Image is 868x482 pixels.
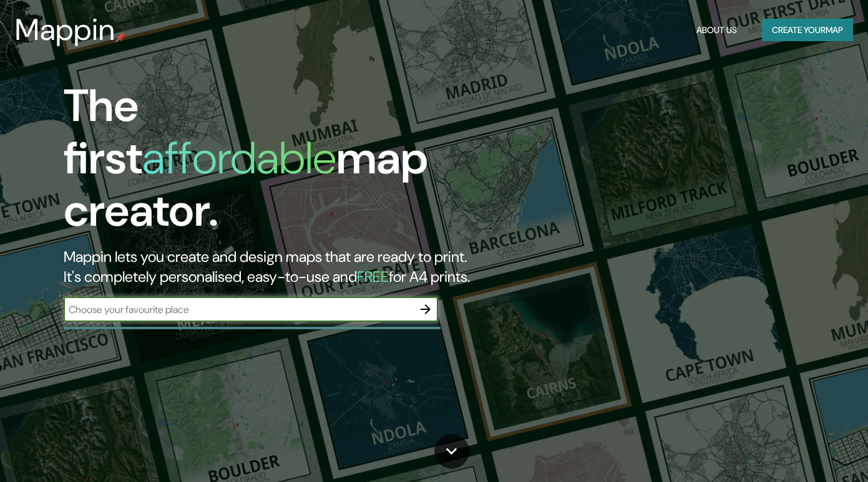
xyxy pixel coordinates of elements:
[115,32,125,42] img: mappin-pin
[357,267,389,286] h5: FREE
[142,129,336,187] h1: affordable
[762,19,853,42] button: Create yourmap
[64,247,498,287] h2: Mappin lets you create and design maps that are ready to print. It's completely personalised, eas...
[64,302,413,317] input: Choose your favourite place
[15,12,115,47] h3: Mappin
[691,19,742,42] button: About Us
[64,80,498,247] h1: The first map creator.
